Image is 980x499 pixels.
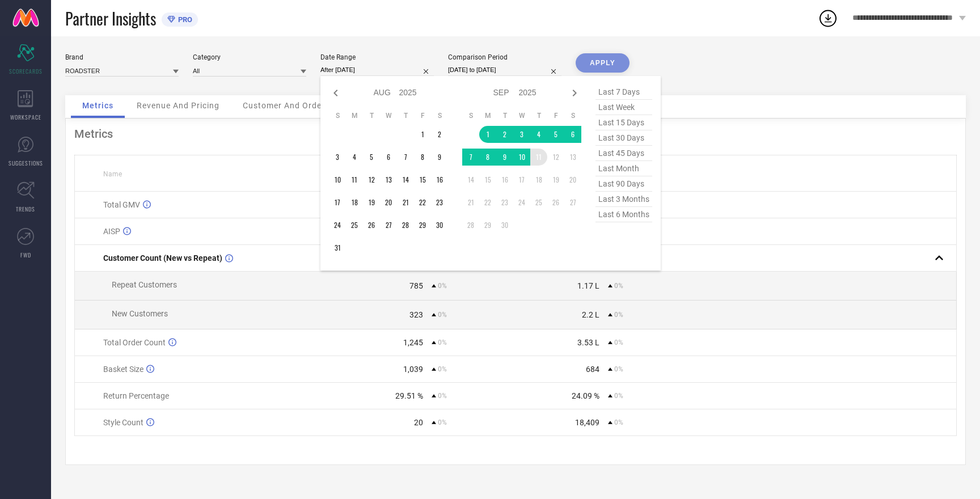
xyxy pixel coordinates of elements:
div: 3.53 L [577,338,599,347]
td: Wed Sep 17 2025 [513,171,530,188]
td: Tue Aug 12 2025 [363,171,380,188]
input: Select comparison period [448,64,561,76]
div: 20 [414,418,423,427]
td: Sun Sep 14 2025 [462,171,479,188]
div: 18,409 [575,418,599,427]
td: Sun Aug 17 2025 [329,194,346,211]
span: Style Count [103,418,143,427]
div: Metrics [74,127,957,141]
td: Fri Sep 26 2025 [547,194,564,211]
td: Mon Sep 01 2025 [479,126,496,143]
td: Sat Sep 13 2025 [564,149,581,166]
td: Tue Sep 23 2025 [496,194,513,211]
span: New Customers [112,309,168,318]
span: Metrics [82,101,113,110]
td: Sat Sep 20 2025 [564,171,581,188]
span: last 30 days [595,130,652,146]
input: Select date range [320,64,434,76]
span: last week [595,100,652,115]
span: WORKSPACE [10,113,41,121]
span: last 7 days [595,84,652,100]
span: 0% [438,365,447,373]
td: Wed Aug 06 2025 [380,149,397,166]
td: Sun Sep 07 2025 [462,149,479,166]
span: Basket Size [103,365,143,374]
span: PRO [175,15,192,24]
td: Tue Sep 09 2025 [496,149,513,166]
span: 0% [614,392,623,400]
span: last 45 days [595,146,652,161]
td: Thu Aug 07 2025 [397,149,414,166]
span: 0% [614,418,623,426]
span: TRENDS [16,205,35,213]
td: Fri Aug 15 2025 [414,171,431,188]
div: Comparison Period [448,53,561,61]
span: 0% [438,418,447,426]
th: Friday [547,111,564,120]
td: Sun Aug 24 2025 [329,217,346,234]
th: Sunday [329,111,346,120]
span: 0% [438,282,447,290]
div: Category [193,53,306,61]
span: Revenue And Pricing [137,101,219,110]
td: Wed Sep 24 2025 [513,194,530,211]
td: Mon Aug 18 2025 [346,194,363,211]
span: last 15 days [595,115,652,130]
td: Mon Sep 22 2025 [479,194,496,211]
div: Open download list [818,8,838,28]
th: Tuesday [496,111,513,120]
div: Next month [568,86,581,100]
td: Sat Aug 30 2025 [431,217,448,234]
span: Customer Count (New vs Repeat) [103,253,222,263]
td: Mon Sep 15 2025 [479,171,496,188]
td: Mon Aug 25 2025 [346,217,363,234]
td: Thu Aug 28 2025 [397,217,414,234]
span: last 3 months [595,192,652,207]
span: last 6 months [595,207,652,222]
th: Wednesday [380,111,397,120]
td: Wed Aug 20 2025 [380,194,397,211]
td: Sat Sep 27 2025 [564,194,581,211]
span: 0% [438,339,447,346]
td: Mon Sep 08 2025 [479,149,496,166]
span: Customer And Orders [243,101,330,110]
div: 1,039 [403,365,423,374]
td: Fri Sep 12 2025 [547,149,564,166]
td: Tue Aug 19 2025 [363,194,380,211]
span: SCORECARDS [9,67,43,75]
span: FWD [20,251,31,259]
div: 1.17 L [577,281,599,290]
td: Sat Sep 06 2025 [564,126,581,143]
div: Date Range [320,53,434,61]
span: SUGGESTIONS [9,159,43,167]
td: Sun Sep 21 2025 [462,194,479,211]
td: Sun Aug 10 2025 [329,171,346,188]
span: 0% [614,282,623,290]
span: Partner Insights [65,7,156,30]
td: Tue Sep 30 2025 [496,217,513,234]
th: Tuesday [363,111,380,120]
div: 785 [409,281,423,290]
th: Thursday [397,111,414,120]
td: Wed Sep 03 2025 [513,126,530,143]
div: 2.2 L [582,310,599,319]
td: Sat Aug 02 2025 [431,126,448,143]
span: last month [595,161,652,176]
td: Tue Aug 26 2025 [363,217,380,234]
th: Monday [346,111,363,120]
td: Sun Sep 28 2025 [462,217,479,234]
td: Mon Sep 29 2025 [479,217,496,234]
span: Repeat Customers [112,280,177,289]
div: 323 [409,310,423,319]
span: 0% [614,311,623,319]
span: Name [103,170,122,178]
th: Saturday [564,111,581,120]
th: Thursday [530,111,547,120]
td: Wed Sep 10 2025 [513,149,530,166]
th: Friday [414,111,431,120]
div: 1,245 [403,338,423,347]
td: Thu Sep 25 2025 [530,194,547,211]
td: Mon Aug 04 2025 [346,149,363,166]
td: Wed Aug 27 2025 [380,217,397,234]
span: AISP [103,227,120,236]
